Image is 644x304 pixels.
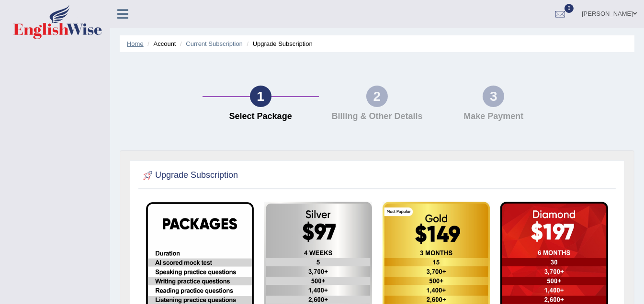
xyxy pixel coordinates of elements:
div: 3 [483,86,504,107]
span: 0 [565,4,574,13]
div: 1 [250,86,271,107]
a: Current Subscription [186,40,243,47]
h2: Upgrade Subscription [141,168,238,183]
div: 2 [366,86,388,107]
li: Account [145,39,176,48]
h4: Billing & Other Details [324,112,430,121]
h4: Select Package [207,112,314,121]
h4: Make Payment [440,112,547,121]
li: Upgrade Subscription [245,39,313,48]
a: Home [127,40,144,47]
